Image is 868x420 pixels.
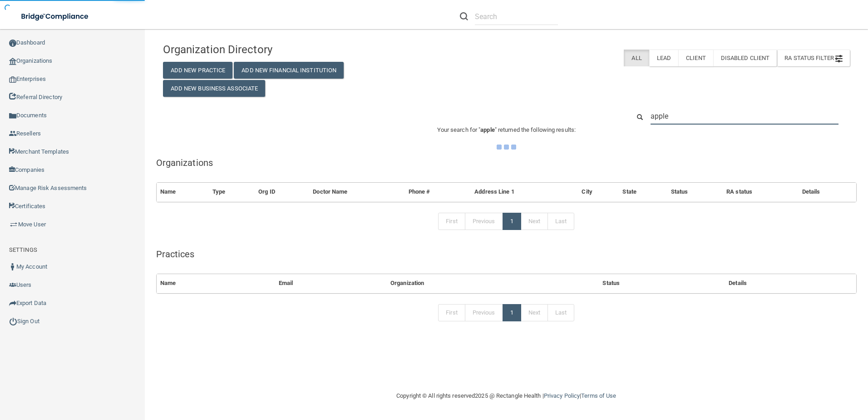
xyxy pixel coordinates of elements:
[438,213,465,230] a: First
[711,355,857,392] iframe: Drift Widget Chat Controller
[480,126,495,133] span: apple
[835,55,843,62] img: icon-filter@2x.21656d0b.png
[163,62,233,79] button: Add New Practice
[544,392,580,399] a: Privacy Policy
[713,50,777,66] label: Disabled Client
[157,274,275,293] th: Name
[156,249,857,259] h5: Practices
[521,304,548,321] a: Next
[9,76,16,83] img: enterprise.0d942306.png
[649,50,678,66] label: Lead
[465,304,503,321] a: Previous
[471,183,578,201] th: Address Line 1
[9,40,16,47] img: ic_dashboard_dark.d01f4a41.png
[799,183,856,201] th: Details
[9,112,16,120] img: icon-documents.8dae5593.png
[9,58,16,65] img: organization-icon.f8decf85.png
[9,245,37,255] label: SETTINGS
[163,44,383,55] h4: Organization Directory
[503,213,521,230] a: 1
[678,50,713,66] label: Client
[387,274,599,293] th: Organization
[497,145,516,150] img: ajax-loader.4d491dd7.gif
[209,183,255,201] th: Type
[578,183,619,201] th: City
[156,158,857,168] h5: Organizations
[14,7,97,26] img: bridge_compliance_login_screen.278c3ca4.svg
[340,381,672,410] div: Copyright © All rights reserved 2025 @ Rectangle Health | |
[725,274,856,293] th: Details
[581,392,616,399] a: Terms of Use
[521,213,548,230] a: Next
[9,300,16,307] img: icon-export.b9366987.png
[619,183,667,201] th: State
[157,183,209,201] th: Name
[234,62,344,79] button: Add New Financial Institution
[309,183,404,201] th: Doctor Name
[599,274,725,293] th: Status
[9,263,16,270] img: ic_user_dark.df1a06c3.png
[405,183,471,201] th: Phone #
[255,183,309,201] th: Org ID
[624,50,649,66] label: All
[275,274,387,293] th: Email
[723,183,799,201] th: RA status
[438,304,465,321] a: First
[9,130,16,137] img: ic_reseller.de258add.png
[465,213,503,230] a: Previous
[547,304,574,321] a: Last
[667,183,723,201] th: Status
[163,80,266,97] button: Add New Business Associate
[475,8,558,25] input: Search
[784,55,843,61] span: RA Status Filter
[460,12,468,20] img: ic-search.3b580494.png
[547,213,574,230] a: Last
[156,125,857,135] p: Your search for " " returned the following results:
[9,317,17,325] img: ic_power_dark.7ecde6b1.png
[651,108,838,125] input: Search
[9,281,16,289] img: icon-users.e205127d.png
[503,304,521,321] a: 1
[9,220,18,229] img: briefcase.64adab9b.png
